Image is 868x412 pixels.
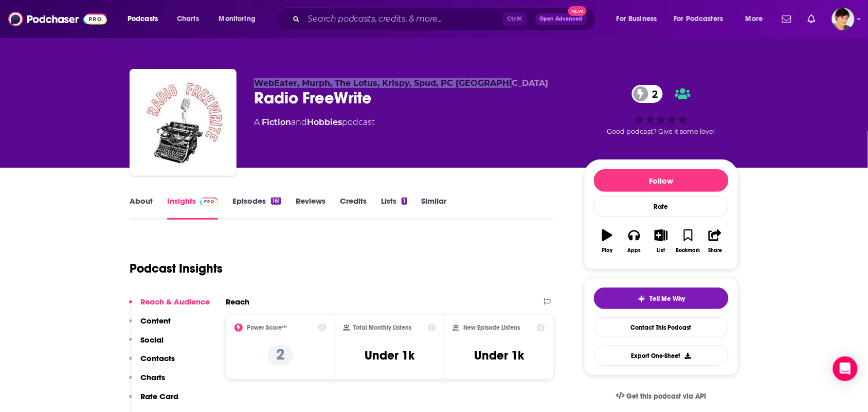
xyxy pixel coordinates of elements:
p: Charts [140,372,165,382]
a: Lists1 [381,196,407,220]
span: Logged in as bethwouldknow [832,8,855,30]
img: tell me why sparkle [638,295,646,303]
span: Podcasts [128,12,158,26]
span: More [746,12,763,26]
button: Social [129,335,164,354]
span: Good podcast? Give it some love! [607,128,715,135]
span: Monitoring [219,12,256,26]
img: User Profile [832,8,855,30]
a: Show notifications dropdown [804,10,820,28]
img: Podchaser Pro [200,198,218,206]
img: Radio FreeWrite [132,71,234,174]
p: Social [140,335,164,345]
button: Content [129,316,171,335]
div: Search podcasts, credits, & more... [285,7,606,31]
button: Reach & Audience [129,297,210,316]
a: Hobbies [307,117,342,127]
button: Bookmark [675,223,701,260]
span: 2 [642,85,663,103]
button: Export One-Sheet [594,346,729,366]
button: List [648,223,675,260]
h2: Total Monthly Listens [354,324,412,331]
p: Rate Card [140,391,178,401]
img: Podchaser - Follow, Share and Rate Podcasts [8,9,107,29]
div: 161 [271,198,281,205]
span: and [291,117,307,127]
button: Open AdvancedNew [535,13,587,25]
span: Tell Me Why [650,295,685,303]
a: Credits [340,196,367,220]
a: Episodes161 [232,196,281,220]
a: Charts [170,11,205,27]
h2: New Episode Listens [463,324,520,331]
button: open menu [738,11,776,27]
button: open menu [609,11,670,27]
span: Get this podcast via API [627,392,707,401]
div: Play [602,247,613,254]
div: Bookmark [676,247,700,254]
div: List [657,247,665,254]
h3: Under 1k [365,348,414,363]
h3: Under 1k [474,348,524,363]
a: Show notifications dropdown [778,10,795,28]
button: Rate Card [129,391,178,410]
div: 2Good podcast? Give it some love! [584,78,738,142]
a: Contact This Podcast [594,317,729,337]
span: Ctrl K [503,12,527,26]
h2: Reach [226,297,249,307]
button: Show profile menu [832,8,855,30]
p: Reach & Audience [140,297,210,307]
a: Reviews [296,196,325,220]
input: Search podcasts, credits, & more... [304,11,503,27]
p: 2 [268,345,293,366]
button: open menu [667,11,738,27]
button: Charts [129,372,165,391]
div: Share [708,247,722,254]
a: About [130,196,153,220]
button: Apps [621,223,647,260]
span: WebEater, Murph, The Lotus, Krispy, Spud, PC [GEOGRAPHIC_DATA] [254,78,548,88]
div: A podcast [254,116,375,129]
p: Content [140,316,171,326]
button: Contacts [129,353,175,372]
button: Share [702,223,729,260]
div: Open Intercom Messenger [833,356,858,381]
span: Open Advanced [540,16,583,22]
div: 1 [402,198,407,205]
div: Apps [628,247,641,254]
span: New [568,6,587,16]
a: 2 [632,85,663,103]
span: For Podcasters [674,12,724,26]
button: open menu [120,11,171,27]
span: Charts [177,12,199,26]
span: For Business [617,12,657,26]
h2: Power Score™ [247,324,287,331]
button: tell me why sparkleTell Me Why [594,288,729,309]
p: Contacts [140,353,175,363]
a: Similar [422,196,447,220]
h1: Podcast Insights [130,261,223,276]
button: open menu [212,11,269,27]
a: InsightsPodchaser Pro [167,196,218,220]
a: Fiction [262,117,291,127]
div: Rate [594,196,729,217]
a: Get this podcast via API [608,384,715,409]
button: Play [594,223,621,260]
button: Follow [594,169,729,192]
